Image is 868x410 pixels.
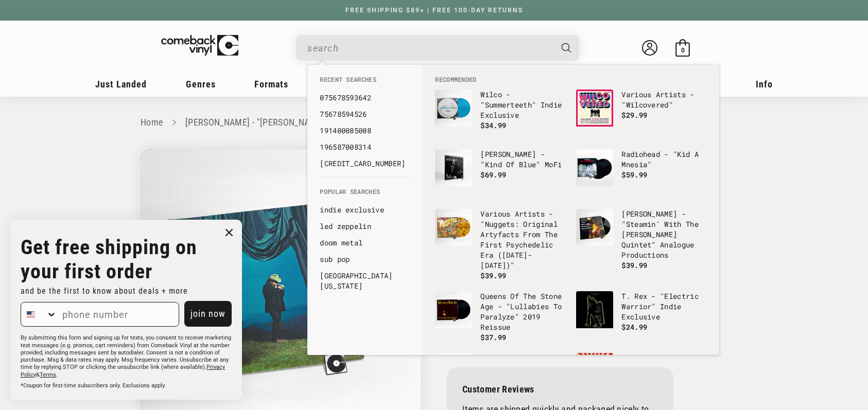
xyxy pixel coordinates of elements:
a: Home [141,117,163,128]
input: When autocomplete results are available use up and down arrows to review and enter to select [307,38,551,59]
li: Recent Searches [315,75,415,90]
li: default_products: Radiohead - "Kid A Mnesia" [571,144,712,204]
a: Wilco - "Summerteeth" Indie Exclusive Wilco - "Summerteeth" Indie Exclusive $34.99 [435,90,566,139]
span: $39.99 [480,271,506,280]
li: recent_searches: 191400085008 [315,122,415,139]
li: default_products: Various Artists - "Wilcovered" [571,84,712,144]
li: default_products: Miles Davis - "Kind Of Blue" MoFi [430,144,571,204]
span: $24.99 [621,322,647,332]
span: $69.99 [480,170,506,180]
p: [PERSON_NAME] - "Steamin' With The [PERSON_NAME] Quintet" Analogue Productions [621,209,707,260]
span: Just Landed [95,79,147,90]
a: Incubus - "Light Grenades" Regular Incubus - "Light Grenades" Regular [576,353,707,402]
button: Close dialog [221,225,237,240]
a: FREE SHIPPING $89+ | FREE 100-DAY RETURNS [335,7,533,14]
nav: breadcrumbs [141,115,727,130]
span: and be the first to know about deals + more [21,286,188,296]
div: Recommended [423,65,719,355]
span: $29.99 [621,110,647,120]
li: default_products: T. Rex - "Electric Warrior" Indie Exclusive [571,286,712,346]
p: Wilco - "Summerteeth" Indie Exclusive [480,90,566,120]
span: $37.99 [480,332,506,342]
div: Popular Searches [307,177,423,299]
a: indie exclusive [320,205,410,215]
a: sub pop [320,254,410,264]
li: default_suggestions: hotel california [315,268,415,294]
li: default_products: Miles Davis - "Steamin' With The Miles Davis Quintet" Analogue Productions [571,204,712,276]
a: 075678593642 [320,93,410,103]
input: phone number [57,302,179,326]
a: Various Artists - "Wilcovered" Various Artists - "Wilcovered" $29.99 [576,90,707,139]
div: Recent Searches [307,65,423,177]
div: Search [296,35,579,61]
li: default_products: Various Artists - "Nuggets: Original Artyfacts From The First Psychedelic Era (... [430,204,571,286]
img: Miles Davis - "Kind Of Blue" MoFi [435,149,472,186]
img: The Beatles - "1" [435,353,472,390]
li: default_products: Queens Of The Stone Age - "Lullabies To Paralyze" 2019 Reissue [430,286,571,348]
p: T. Rex - "Electric Warrior" Indie Exclusive [621,291,707,322]
img: Miles Davis - "Steamin' With The Miles Davis Quintet" Analogue Productions [576,209,613,246]
span: Genres [186,79,216,90]
a: Radiohead - "Kid A Mnesia" Radiohead - "Kid A Mnesia" $59.99 [576,149,707,199]
li: default_suggestions: led zeppelin [315,218,415,235]
a: 191400085008 [320,126,410,136]
li: default_suggestions: sub pop [315,251,415,268]
span: $34.99 [480,120,506,130]
li: default_suggestions: indie exclusive [315,202,415,218]
a: 75678594526 [320,109,410,119]
li: default_suggestions: doom metal [315,235,415,251]
a: [PERSON_NAME] - "[PERSON_NAME] Blue" [185,117,347,128]
li: default_products: Wilco - "Summerteeth" Indie Exclusive [430,84,571,144]
span: Formats [254,79,288,90]
a: doom metal [320,238,410,248]
p: Radiohead - "Kid A Mnesia" [621,149,707,170]
strong: Get free shipping on your first order [21,235,197,283]
li: recent_searches: 75678594526 [315,106,415,122]
img: Various Artists - "Nuggets: Original Artyfacts From The First Psychedelic Era (1965-1968)" [435,209,472,246]
img: Incubus - "Light Grenades" Regular [576,353,613,390]
p: Customer Reviews [462,384,658,395]
li: Recommended [430,75,712,84]
img: Various Artists - "Wilcovered" [576,90,613,127]
a: Various Artists - "Nuggets: Original Artyfacts From The First Psychedelic Era (1965-1968)" Variou... [435,209,566,281]
a: Privacy Policy [21,364,225,378]
p: Queens Of The Stone Age - "Lullabies To Paralyze" 2019 Reissue [480,291,566,332]
button: Search Countries [21,302,57,326]
img: United States [27,310,35,318]
span: $39.99 [621,260,647,270]
img: Queens Of The Stone Age - "Lullabies To Paralyze" 2019 Reissue [435,291,472,328]
span: Info [756,79,773,90]
img: Wilco - "Summerteeth" Indie Exclusive [435,90,472,127]
a: led zeppelin [320,221,410,231]
li: default_products: The Beatles - "1" [430,348,571,407]
a: [CREDIT_CARD_NUMBER] [320,158,410,169]
p: [PERSON_NAME] - "Kind Of Blue" MoFi [480,149,566,170]
button: join now [184,301,232,327]
p: By submitting this form and signing up for texts, you consent to receive marketing text messages ... [21,334,232,379]
p: Various Artists - "Nuggets: Original Artyfacts From The First Psychedelic Era ([DATE]-[DATE])" [480,209,566,271]
li: recent_searches: 602478392320 [315,155,415,172]
li: default_products: Incubus - "Light Grenades" Regular [571,348,712,407]
a: Queens Of The Stone Age - "Lullabies To Paralyze" 2019 Reissue Queens Of The Stone Age - "Lullabi... [435,291,566,343]
span: 0 [681,46,685,54]
a: Miles Davis - "Kind Of Blue" MoFi [PERSON_NAME] - "Kind Of Blue" MoFi $69.99 [435,149,566,199]
li: Popular Searches [315,187,415,202]
span: *Coupon for first-time subscribers only. Exclusions apply. [21,382,166,389]
a: Miles Davis - "Steamin' With The Miles Davis Quintet" Analogue Productions [PERSON_NAME] - "Steam... [576,209,707,271]
a: Terms [40,371,56,378]
a: 196587008314 [320,142,410,152]
a: T. Rex - "Electric Warrior" Indie Exclusive T. Rex - "Electric Warrior" Indie Exclusive $24.99 [576,291,707,341]
button: Search [553,35,581,61]
p: Various Artists - "Wilcovered" [621,90,707,110]
a: The Beatles - "1" The Beatles - "1" [435,353,566,402]
li: recent_searches: 196587008314 [315,139,415,155]
p: The Beatles - "1" [480,353,566,363]
img: Radiohead - "Kid A Mnesia" [576,149,613,186]
p: Incubus - "Light Grenades" Regular [621,353,707,373]
a: [GEOGRAPHIC_DATA][US_STATE] [320,271,410,291]
span: $59.99 [621,170,647,180]
li: recent_searches: 075678593642 [315,90,415,106]
img: T. Rex - "Electric Warrior" Indie Exclusive [576,291,613,328]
